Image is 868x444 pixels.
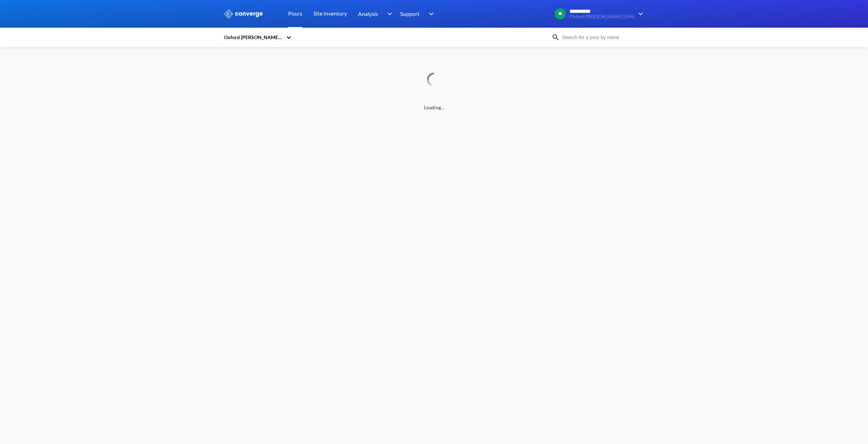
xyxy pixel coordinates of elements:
img: downArrow.svg [383,10,394,18]
input: Search for a pour by name [560,34,643,41]
span: Analysis [358,9,378,18]
img: downArrow.svg [424,10,435,18]
img: downArrow.svg [634,10,645,18]
span: Support [400,9,419,18]
span: Oxford [PERSON_NAME] LMH [569,14,634,19]
div: Oxford [PERSON_NAME] LMH [223,34,283,41]
img: icon-search.svg [551,33,560,41]
span: Loading... [223,104,645,111]
img: logo_ewhite.svg [223,9,263,18]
